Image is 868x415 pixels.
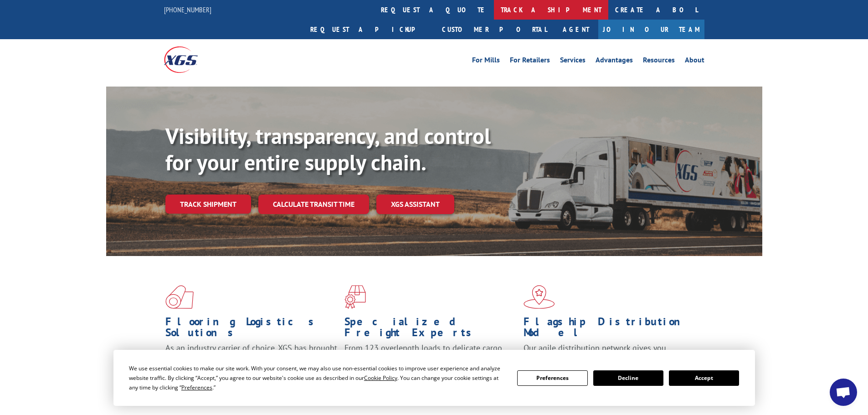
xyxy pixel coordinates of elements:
[165,343,337,375] span: As an industry carrier of choice, XGS has brought innovation and dedication to flooring logistics...
[560,56,586,67] a: Services
[472,56,500,67] a: For Mills
[303,20,435,39] a: Request a pickup
[113,350,755,406] div: Cookie Consent Prompt
[258,195,369,214] a: Calculate transit time
[554,20,598,39] a: Agent
[524,343,691,364] span: Our agile distribution network gives you nationwide inventory management on demand.
[165,195,251,214] a: Track shipment
[344,285,366,309] img: xgs-icon-focused-on-flooring-red
[517,370,587,386] button: Preferences
[524,285,555,309] img: xgs-icon-flagship-distribution-model-red
[165,122,491,176] b: Visibility, transparency, and control for your entire supply chain.
[685,56,704,67] a: About
[830,379,857,406] a: Open chat
[524,316,696,343] h1: Flagship Distribution Model
[596,56,633,67] a: Advantages
[164,5,211,14] a: [PHONE_NUMBER]
[344,343,517,383] p: From 123 overlength loads to delicate cargo, our experienced staff knows the best way to move you...
[181,384,212,391] span: Preferences
[643,56,675,67] a: Resources
[344,316,517,343] h1: Specialized Freight Experts
[165,316,338,343] h1: Flooring Logistics Solutions
[510,56,550,67] a: For Retailers
[593,370,663,386] button: Decline
[435,20,554,39] a: Customer Portal
[364,374,397,382] span: Cookie Policy
[129,364,506,392] div: We use essential cookies to make our site work. With your consent, we may also use non-essential ...
[669,370,739,386] button: Accept
[165,285,194,309] img: xgs-icon-total-supply-chain-intelligence-red
[598,20,704,39] a: Join Our Team
[376,195,454,214] a: XGS ASSISTANT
